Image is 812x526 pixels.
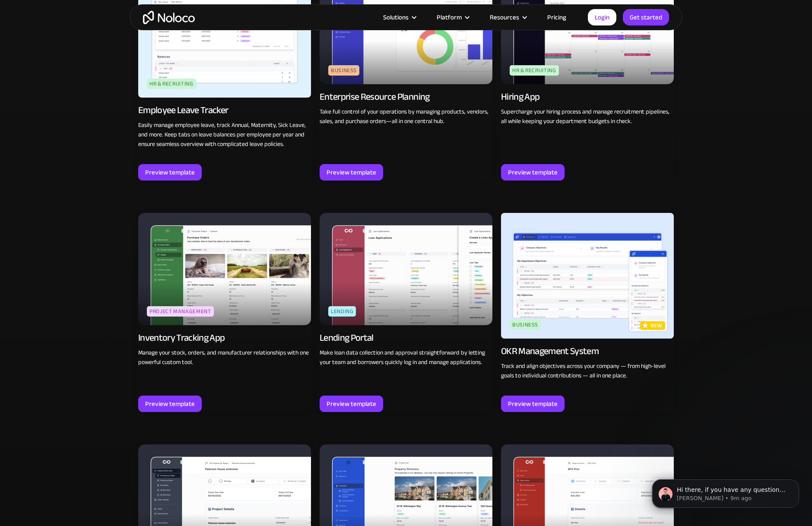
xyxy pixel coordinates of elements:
[501,213,674,412] a: BusinessnewOKR Management SystemTrack and align objectives across your company — from high-level ...
[327,398,376,409] div: Preview template
[383,12,409,23] div: Solutions
[650,321,663,330] p: new
[372,12,426,23] div: Solutions
[320,332,374,344] div: Lending Portal
[501,107,674,126] p: Supercharge your hiring process and manage recruitment pipelines, all while keeping your departme...
[138,213,311,412] a: Project ManagementInventory Tracking AppManage your stock, orders, and manufacturer relationships...
[147,306,214,317] div: Project Management
[320,91,430,103] div: Enterprise Resource Planning
[510,65,559,76] div: HR & Recruiting
[328,306,356,317] div: Lending
[143,11,195,24] a: home
[508,398,558,409] div: Preview template
[147,79,196,89] div: HR & Recruiting
[320,107,492,126] p: Take full control of your operations by managing products, vendors, sales, and purchase orders—al...
[320,213,492,412] a: LendingLending PortalMake loan data collection and approval straightforward by letting your team ...
[138,348,311,367] p: Manage your stock, orders, and manufacturer relationships with one powerful custom tool.
[639,461,812,522] iframe: Intercom notifications message
[138,120,311,149] p: Easily manage employee leave, track Annual, Maternity, Sick Leave, and more. Keep tabs on leave b...
[145,167,195,178] div: Preview template
[623,9,669,25] a: Get started
[490,12,519,23] div: Resources
[479,12,536,23] div: Resources
[536,12,577,23] a: Pricing
[588,9,616,25] a: Login
[138,104,228,116] div: Employee Leave Tracker
[510,320,541,330] div: Business
[501,361,674,380] p: Track and align objectives across your company — from high-level goals to individual contribution...
[145,398,195,409] div: Preview template
[328,65,359,76] div: Business
[437,12,462,23] div: Platform
[501,91,539,103] div: Hiring App
[426,12,479,23] div: Platform
[327,167,376,178] div: Preview template
[508,167,558,178] div: Preview template
[501,345,599,357] div: OKR Management System
[138,332,225,344] div: Inventory Tracking App
[320,348,492,367] p: Make loan data collection and approval straightforward by letting your team and borrowers quickly...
